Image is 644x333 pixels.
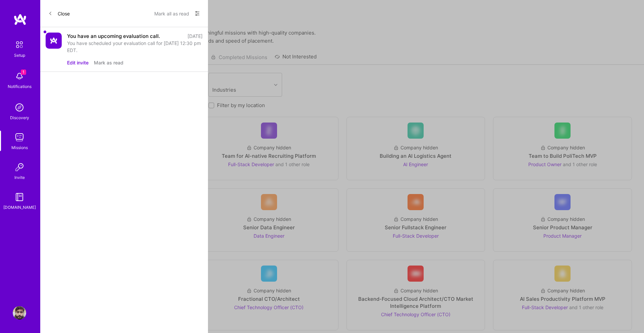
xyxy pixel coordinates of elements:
[94,59,123,66] button: Mark as read
[48,8,70,19] button: Close
[14,174,25,181] div: Invite
[13,190,26,204] img: guide book
[13,13,27,26] img: logo
[13,101,26,114] img: discovery
[3,204,36,211] div: [DOMAIN_NAME]
[154,8,189,19] button: Mark all as read
[67,59,89,66] button: Edit invite
[14,52,25,59] div: Setup
[46,33,62,49] img: Company Logo
[187,33,203,40] div: [DATE]
[13,131,26,144] img: teamwork
[10,114,29,121] div: Discovery
[13,306,26,320] img: User Avatar
[13,160,26,174] img: Invite
[67,40,203,54] div: You have scheduled your evaluation call for [DATE] 12:30 pm EDT.
[12,38,26,52] img: setup
[11,306,28,320] a: User Avatar
[11,144,28,151] div: Missions
[67,33,160,40] div: You have an upcoming evaluation call.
